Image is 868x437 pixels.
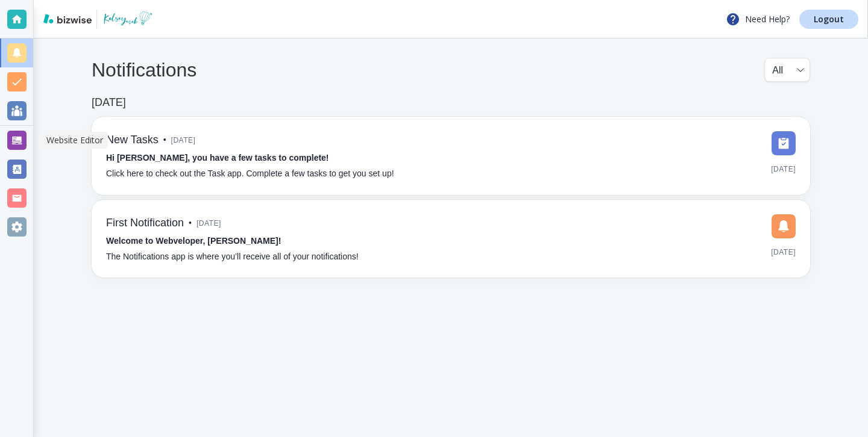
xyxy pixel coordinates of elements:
p: Website Editor [46,134,103,146]
h6: [DATE] [92,96,126,110]
a: Logout [799,10,858,29]
p: Click here to check out the Task app. Complete a few tasks to get you set up! [106,167,394,181]
p: • [189,217,192,230]
img: DashboardSidebarNotification.svg [772,214,796,238]
span: [DATE] [771,160,796,178]
h6: First Notification [106,217,184,230]
h6: New Tasks [106,134,159,147]
a: New Tasks•[DATE]Hi [PERSON_NAME], you have a few tasks to complete!Click here to check out the Ta... [92,117,810,195]
p: The Notifications app is where you’ll receive all of your notifications! [106,250,359,264]
a: First Notification•[DATE]Welcome to Webveloper, [PERSON_NAME]!The Notifications app is where you’... [92,200,810,278]
div: All [772,58,802,81]
p: Need Help? [726,12,790,26]
img: bizwise [43,14,92,23]
p: • [163,134,166,147]
img: THE WORLD ACCORDING TO KELSEY YUREK [102,10,157,29]
h4: Notifications [92,58,197,81]
span: [DATE] [197,214,221,232]
p: Logout [814,15,844,23]
span: [DATE] [171,131,196,149]
img: DashboardSidebarTasks.svg [772,131,796,155]
span: [DATE] [771,243,796,261]
strong: Welcome to Webveloper, [PERSON_NAME]! [106,236,281,246]
strong: Hi [PERSON_NAME], you have a few tasks to complete! [106,153,329,163]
